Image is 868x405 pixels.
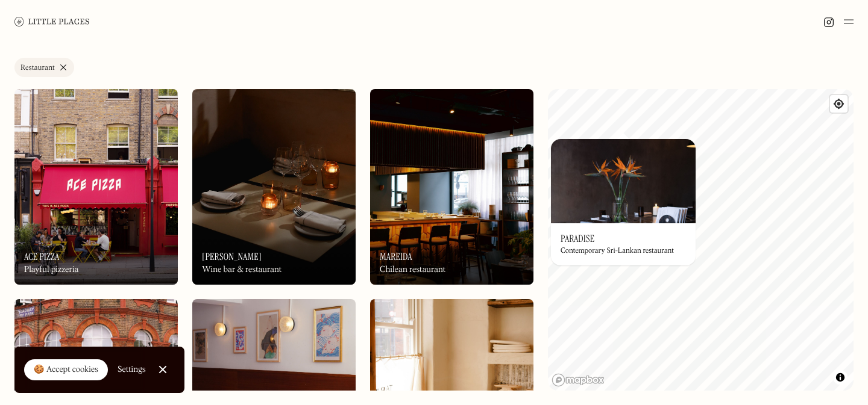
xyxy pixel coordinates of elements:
canvas: Map [548,89,854,391]
a: Mapbox homepage [552,373,605,387]
img: Ace Pizza [14,89,178,285]
a: Restaurant [14,58,74,77]
a: LunaLuna[PERSON_NAME]Wine bar & restaurant [192,89,356,285]
h3: Ace Pizza [24,251,60,262]
div: Restaurant [20,64,55,72]
div: Settings [118,365,146,374]
span: Toggle attribution [837,371,844,384]
div: 🍪 Accept cookies [34,364,98,376]
a: Settings [118,356,146,383]
h3: [PERSON_NAME] [202,251,262,262]
a: ParadiseParadiseParadiseContemporary Sri-Lankan restaurant [551,139,696,265]
button: Toggle attribution [833,370,848,385]
h3: Mareida [380,251,412,262]
a: MareidaMareidaMareidaChilean restaurant [370,89,533,285]
div: Close Cookie Popup [162,369,163,370]
div: Playful pizzeria [24,265,79,275]
button: Find my location [830,95,848,113]
a: Close Cookie Popup [151,357,175,382]
a: Ace PizzaAce PizzaAce PizzaPlayful pizzeria [14,89,178,285]
img: Mareida [370,89,533,285]
img: Paradise [551,139,696,223]
a: 🍪 Accept cookies [24,359,108,381]
img: Luna [192,89,356,285]
div: Wine bar & restaurant [202,265,281,275]
div: Chilean restaurant [380,265,445,275]
h3: Paradise [561,233,594,244]
div: Contemporary Sri-Lankan restaurant [561,247,674,255]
